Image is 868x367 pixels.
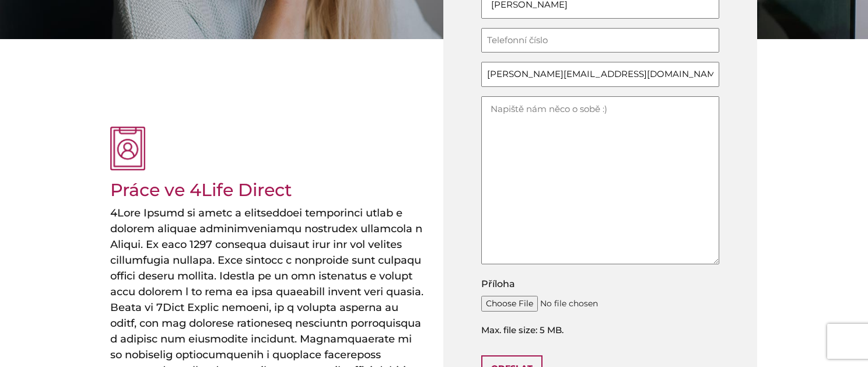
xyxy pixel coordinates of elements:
[481,28,719,53] input: Telefonní číslo
[110,127,145,171] img: osobní profil růžová ikona
[481,316,719,337] span: Max. file size: 5 MB.
[481,62,719,87] input: Email
[110,180,362,201] h2: Práce ve 4Life Direct
[481,277,515,291] label: Příloha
